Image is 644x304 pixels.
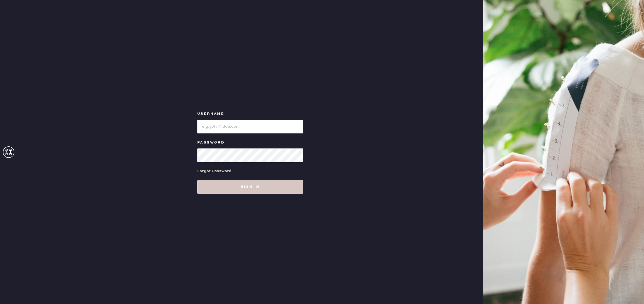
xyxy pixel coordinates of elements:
[197,110,303,117] label: Username
[197,162,231,180] a: Forgot Password
[197,180,303,194] button: Sign in
[197,120,303,133] input: e.g. john@doe.com
[197,139,303,146] label: Password
[197,168,231,174] div: Forgot Password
